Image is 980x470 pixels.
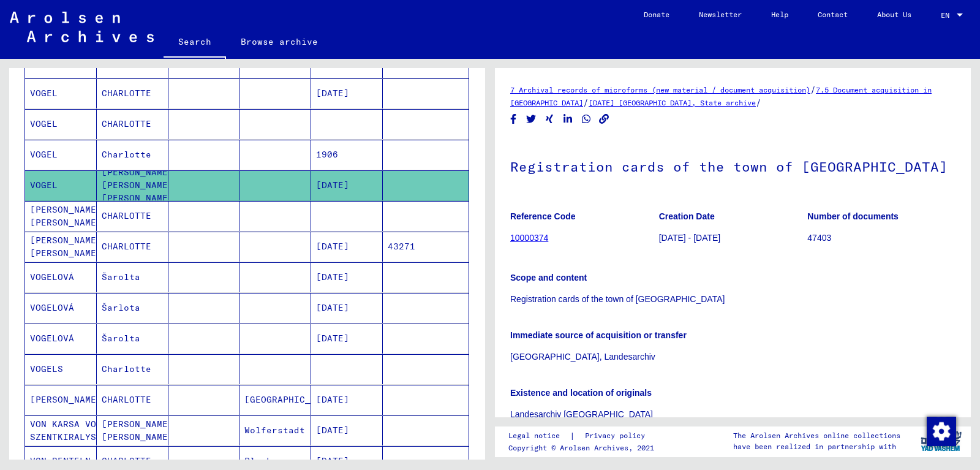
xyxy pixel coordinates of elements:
a: Search [164,27,226,59]
mat-cell: 1906 [311,140,383,170]
p: 47403 [807,232,956,244]
p: Landesarchiv [GEOGRAPHIC_DATA] [510,408,956,421]
mat-cell: VOGEL [25,170,97,200]
mat-cell: [DATE] [311,324,383,354]
span: / [756,97,761,108]
a: Legal notice [508,430,570,442]
mat-cell: [DATE] [311,262,383,292]
a: [DATE] [GEOGRAPHIC_DATA], State archive [589,98,756,107]
mat-cell: CHARLOTTE [97,385,168,415]
mat-cell: VOGELS [25,354,97,384]
img: Change consent [927,417,956,446]
b: Existence and location of originals [510,388,652,398]
button: Share on Xing [543,112,556,127]
mat-cell: [PERSON_NAME] [PERSON_NAME] [25,201,97,231]
img: Arolsen_neg.svg [10,12,154,42]
span: / [810,84,816,95]
mat-cell: [DATE] [311,415,383,445]
b: Creation Date [659,211,715,221]
b: Immediate source of acquisition or transfer [510,330,687,340]
mat-cell: VOGEL [25,140,97,170]
button: Share on Facebook [507,112,520,127]
a: Browse archive [226,27,333,56]
a: Privacy policy [575,430,660,442]
button: Share on WhatsApp [580,112,593,127]
mat-cell: 43271 [383,232,469,262]
mat-cell: CHARLOTTE [97,78,168,108]
mat-cell: Šarolta [97,324,168,354]
p: [GEOGRAPHIC_DATA], Landesarchiv [510,351,956,363]
mat-cell: [PERSON_NAME] [PERSON_NAME] [PERSON_NAME] [97,170,168,200]
img: yv_logo.png [918,426,964,457]
b: Reference Code [510,211,576,221]
mat-cell: Wolferstadt [239,415,311,445]
a: 7 Archival records of microforms (new material / document acquisition) [510,85,810,94]
mat-cell: [DATE] [311,232,383,262]
p: Copyright © Arolsen Archives, 2021 [508,442,660,453]
mat-cell: [DATE] [311,293,383,323]
mat-cell: Šarlota [97,293,168,323]
div: | [508,430,660,442]
span: / [583,97,589,108]
p: The Arolsen Archives online collections [733,430,900,441]
mat-cell: Šarolta [97,262,168,292]
a: 10000374 [510,233,548,243]
mat-cell: [DATE] [311,170,383,200]
p: have been realized in partnership with [733,441,900,452]
mat-cell: CHARLOTTE [97,232,168,262]
mat-cell: [PERSON_NAME] [PERSON_NAME] [97,415,168,445]
b: Scope and content [510,273,587,282]
button: Share on LinkedIn [562,112,575,127]
p: [DATE] - [DATE] [659,232,807,244]
mat-cell: [PERSON_NAME] [25,385,97,415]
mat-cell: VOGELOVÁ [25,324,97,354]
button: Share on Twitter [525,112,538,127]
mat-cell: Charlotte [97,354,168,384]
mat-cell: VON KARSA VON SZENTKIRALYSZABDJA [25,415,97,445]
mat-cell: [DATE] [311,78,383,108]
mat-cell: CHARLOTTE [97,201,168,231]
p: Registration cards of the town of [GEOGRAPHIC_DATA] [510,293,956,306]
mat-cell: VOGELOVÁ [25,293,97,323]
mat-cell: CHARLOTTE [97,109,168,139]
button: Copy link [598,112,611,127]
mat-cell: [DATE] [311,385,383,415]
mat-cell: VOGEL [25,109,97,139]
mat-cell: [GEOGRAPHIC_DATA] [239,385,311,415]
mat-cell: Charlotte [97,140,168,170]
h1: Registration cards of the town of [GEOGRAPHIC_DATA] [510,138,956,192]
mat-cell: [PERSON_NAME] [PERSON_NAME] [25,232,97,262]
span: EN [941,11,954,20]
mat-cell: VOGEL [25,78,97,108]
b: Number of documents [807,211,899,221]
mat-cell: VOGELOVÁ [25,262,97,292]
div: Change consent [926,416,956,445]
